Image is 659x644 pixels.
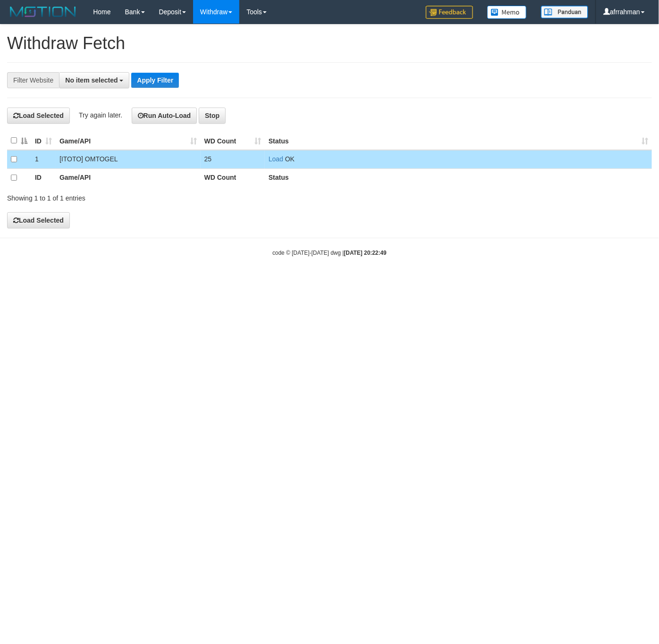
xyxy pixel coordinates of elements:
[265,132,652,150] th: Status: activate to sort column ascending
[31,132,56,150] th: ID: activate to sort column ascending
[132,108,197,124] button: Run Auto-Load
[272,250,387,256] small: code © [DATE]-[DATE] dwg |
[56,168,201,186] th: Game/API
[7,34,652,53] h1: Withdraw Fetch
[31,168,56,186] th: ID
[31,150,56,168] td: 1
[541,6,588,18] img: panduan.png
[269,155,283,163] a: Load
[344,250,387,256] strong: [DATE] 20:22:49
[201,132,265,150] th: WD Count: activate to sort column ascending
[285,155,295,163] span: OK
[204,155,212,163] span: 25
[199,108,226,124] button: Stop
[265,168,652,186] th: Status
[7,212,70,228] button: Load Selected
[59,72,129,88] button: No item selected
[487,6,527,19] img: Button%20Memo.svg
[7,108,70,124] button: Load Selected
[201,168,265,186] th: WD Count
[7,190,268,203] div: Showing 1 to 1 of 1 entries
[56,150,201,168] td: [ITOTO] OMTOGEL
[426,6,473,19] img: Feedback.jpg
[56,132,201,150] th: Game/API: activate to sort column ascending
[7,5,79,19] img: MOTION_logo.png
[7,72,59,88] div: Filter Website
[79,111,122,119] span: Try again later.
[65,76,118,84] span: No item selected
[131,73,179,88] button: Apply Filter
